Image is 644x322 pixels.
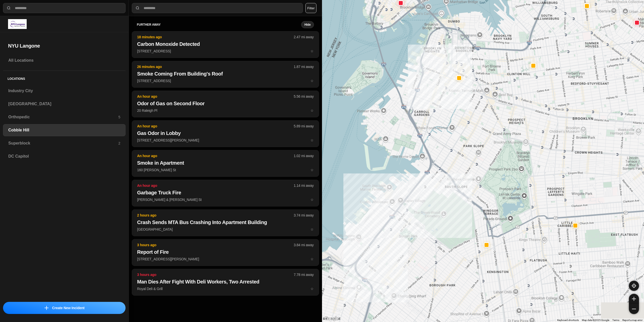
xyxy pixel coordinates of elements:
[3,124,126,136] a: Cobble Hill
[612,319,619,321] a: Terms (opens in new tab)
[8,57,120,63] h3: All Locations
[132,138,319,142] a: An hour ago5.89 mi awayGas Odor in Lobby[STREET_ADDRESS][PERSON_NAME]star
[137,242,294,247] p: 3 hours ago
[137,227,314,232] p: [GEOGRAPHIC_DATA]
[294,272,314,277] p: 7.78 mi away
[310,109,314,113] span: star
[8,127,120,133] h3: Cobble Hill
[137,34,294,40] p: 18 minutes ago
[132,91,319,117] button: An hour ago5.56 mi awayOdor of Gas on Second Floor20 Raleigh Plstar
[137,23,301,27] h5: further away
[3,137,126,149] a: Superblock2
[310,79,314,83] span: star
[132,168,319,172] a: An hour ago1.02 mi awaySmoke in Apartment160 [PERSON_NAME] Ststar
[294,213,314,218] p: 3.74 mi away
[132,150,319,177] button: An hour ago1.02 mi awaySmoke in Apartment160 [PERSON_NAME] Ststar
[294,64,314,69] p: 1.87 mi away
[137,272,294,277] p: 3 hours ago
[294,124,314,129] p: 5.89 mi away
[137,189,314,196] h2: Garbage Truck Fire
[137,130,314,137] h2: Gas Odor in Lobby
[132,49,319,53] a: 18 minutes ago2.47 mi awayCarbon Monoxide Detected[STREET_ADDRESS]star
[137,138,314,143] p: [STREET_ADDRESS][PERSON_NAME]
[310,168,314,172] span: star
[137,49,314,54] p: [STREET_ADDRESS]
[132,79,319,83] a: 26 minutes ago1.87 mi awaySmoke Coming From Building's Roof[STREET_ADDRESS]star
[294,94,314,99] p: 5.56 mi away
[132,287,319,291] a: 3 hours ago7.78 mi awayMan Dies After Fight With Deli Workers, Two ArrestedRoyal Deli & Grillstar
[118,141,120,146] p: 2
[137,257,314,262] p: [STREET_ADDRESS][PERSON_NAME]
[629,304,639,314] button: zoom-out
[301,21,314,28] button: Hide
[137,213,294,218] p: 2 hours ago
[132,61,319,88] button: 26 minutes ago1.87 mi awaySmoke Coming From Building's Roof[STREET_ADDRESS]star
[3,54,126,66] a: All Locations
[137,286,314,291] p: Royal Deli & Grill
[294,153,314,158] p: 1.02 mi away
[135,6,140,11] img: search
[137,278,314,285] h2: Man Dies After Fight With Deli Workers, Two Arrested
[132,197,319,202] a: An hour ago1.14 mi awayGarbage Truck Fire[PERSON_NAME] & [PERSON_NAME] Ststar
[305,3,316,13] button: Filter
[6,6,11,11] img: search
[557,318,579,322] button: Keyboard shortcuts
[137,124,294,129] p: An hour ago
[629,281,639,291] button: recenter
[8,42,120,49] h2: NYU Langone
[132,239,319,266] button: 3 hours ago3.84 mi awayReport of Fire[STREET_ADDRESS][PERSON_NAME]star
[137,64,294,69] p: 26 minutes ago
[310,287,314,291] span: star
[294,183,314,188] p: 1.14 mi away
[52,305,85,310] p: Create New Incident
[132,269,319,296] button: 3 hours ago7.78 mi awayMan Dies After Fight With Deli Workers, Two ArrestedRoyal Deli & Grillstar
[137,70,314,77] h2: Smoke Coming From Building's Roof
[137,153,294,158] p: An hour ago
[132,120,319,147] button: An hour ago5.89 mi awayGas Odor in Lobby[STREET_ADDRESS][PERSON_NAME]star
[8,19,27,29] img: logo
[304,23,311,27] small: Hide
[310,257,314,261] span: star
[8,140,118,146] h3: Superblock
[310,227,314,231] span: star
[3,111,126,123] a: Orthopedic5
[132,227,319,231] a: 2 hours ago3.74 mi awayCrash Sends MTA Bus Crashing Into Apartment Building[GEOGRAPHIC_DATA]star
[632,307,636,311] img: zoom-out
[132,257,319,261] a: 3 hours ago3.84 mi awayReport of Fire[STREET_ADDRESS][PERSON_NAME]star
[137,159,314,166] h2: Smoke in Apartment
[137,197,314,202] p: [PERSON_NAME] & [PERSON_NAME] St
[8,153,120,159] h3: DC Capitol
[3,71,126,85] h5: Locations
[132,209,319,236] button: 2 hours ago3.74 mi awayCrash Sends MTA Bus Crashing Into Apartment Building[GEOGRAPHIC_DATA]star
[323,315,340,322] img: Google
[8,88,120,94] h3: Industry City
[3,302,126,314] button: iconCreate New Incident
[622,319,642,321] a: Report a map error
[137,167,314,172] p: 160 [PERSON_NAME] St
[294,242,314,247] p: 3.84 mi away
[632,297,636,301] img: zoom-in
[137,100,314,107] h2: Odor of Gas on Second Floor
[632,283,636,288] img: recenter
[310,198,314,202] span: star
[137,108,314,113] p: 20 Raleigh Pl
[8,114,118,120] h3: Orthopedic
[323,315,340,322] a: Open this area in Google Maps (opens a new window)
[132,31,319,58] button: 18 minutes ago2.47 mi awayCarbon Monoxide Detected[STREET_ADDRESS]star
[294,34,314,40] p: 2.47 mi away
[582,319,609,321] span: Map data ©2025 Google
[45,306,49,310] img: icon
[137,248,314,256] h2: Report of Fire
[137,94,294,99] p: An hour ago
[8,101,120,107] h3: [GEOGRAPHIC_DATA]
[137,78,314,83] p: [STREET_ADDRESS]
[629,294,639,304] button: zoom-in
[3,98,126,110] a: [GEOGRAPHIC_DATA]
[310,49,314,53] span: star
[3,150,126,162] a: DC Capitol
[137,41,314,48] h2: Carbon Monoxide Detected
[137,219,314,226] h2: Crash Sends MTA Bus Crashing Into Apartment Building
[132,180,319,206] button: An hour ago1.14 mi awayGarbage Truck Fire[PERSON_NAME] & [PERSON_NAME] Ststar
[118,115,120,120] p: 5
